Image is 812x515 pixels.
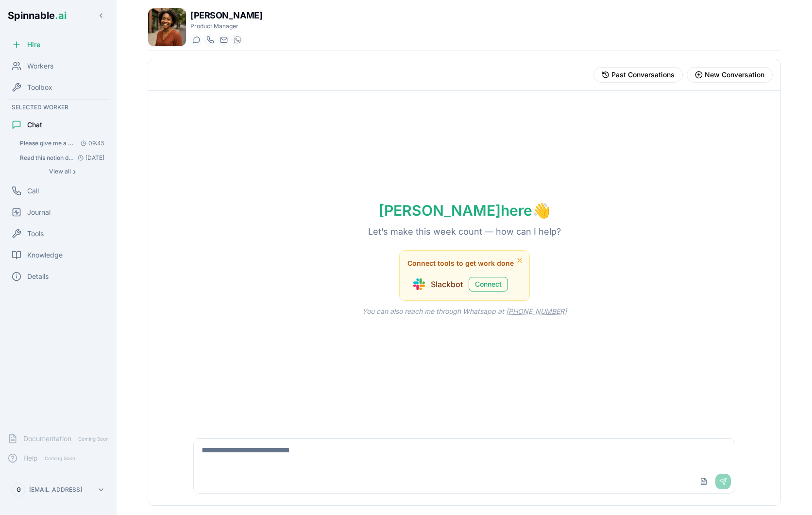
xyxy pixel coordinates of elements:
[27,186,39,196] span: Call
[363,202,566,219] h1: [PERSON_NAME] here
[4,102,113,113] div: Selected Worker
[234,36,241,44] img: WhatsApp
[148,8,186,46] img: Taylor Mitchell
[16,151,109,165] button: Open conversation: Read this notion doc: https://www.notion.so/Spinnable-Core-Product-Metrics-21d...
[16,166,109,177] button: Show all conversations
[27,207,51,217] span: Journal
[413,278,425,290] img: Slackbot
[23,453,38,463] span: Help
[190,22,262,30] p: Product Manager
[27,40,40,50] span: Hire
[42,454,78,463] span: Coming Soon
[611,70,675,80] span: Past Conversations
[27,83,52,92] span: Toolbox
[514,255,525,266] button: Dismiss tool suggestions
[593,67,683,83] button: View past conversations
[218,34,229,46] button: Send email to taylor.mitchell@getspinnable.ai
[347,307,582,316] p: You can also reach me through Whatsapp at
[27,250,63,260] span: Knowledge
[407,258,514,268] span: Connect tools to get work done
[532,202,550,219] span: wave
[353,225,576,239] p: Let’s make this week count — how can I help?
[74,154,104,162] span: [DATE]
[431,278,463,290] span: Slackbot
[75,434,112,444] span: Coming Soon
[506,307,567,315] a: [PHONE_NUMBER]
[27,272,49,281] span: Details
[687,67,773,83] button: Start new conversation
[204,34,216,46] button: Start a call with Taylor Mitchell
[27,120,42,130] span: Chat
[469,277,508,292] button: Connect
[8,480,109,499] button: G[EMAIL_ADDRESS]
[16,137,109,150] button: Open conversation: Please give me a summary of the usage of external users (not @spinnable.ai) fr...
[77,139,104,147] span: 09:45
[27,229,44,239] span: Tools
[190,34,202,46] button: Start a chat with Taylor Mitchell
[705,70,764,80] span: New Conversation
[29,486,82,494] p: [EMAIL_ADDRESS]
[8,10,67,21] span: Spinnable
[17,486,21,494] span: G
[23,434,71,444] span: Documentation
[55,10,67,21] span: .ai
[231,34,243,46] button: WhatsApp
[49,168,71,175] span: View all
[20,154,74,162] span: Read this notion doc: https://www.notion.so/Spinnable-Core-Product-Metrics-21d789a91e628037a8e1ee...
[73,168,76,175] span: ›
[27,61,53,71] span: Workers
[20,139,75,147] span: Please give me a summary of the usage of external users (not @spinnable.ai) from the past few day...
[190,9,262,22] h1: [PERSON_NAME]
